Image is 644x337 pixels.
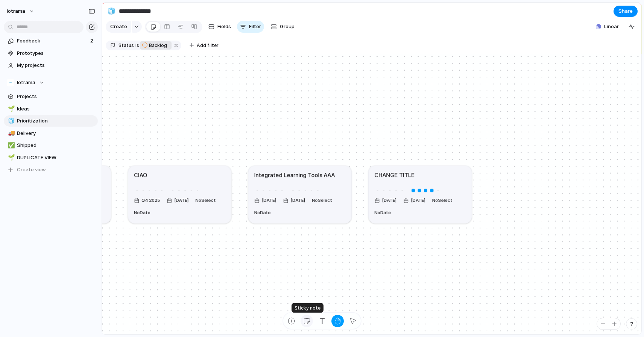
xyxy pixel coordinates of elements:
[4,35,98,47] a: Feedback2
[380,196,398,204] span: [DATE]
[7,117,14,125] button: 🧊
[373,207,393,218] button: NoDate
[373,195,400,206] button: [DATE]
[8,141,13,150] div: ✅
[280,23,295,30] span: Group
[134,171,147,179] h1: CIAO
[618,8,633,15] span: Share
[252,207,272,218] button: NoDate
[197,42,219,49] span: Add filter
[132,195,163,206] button: Q4 2025
[107,6,115,16] div: 🧊
[8,117,13,125] div: 🧊
[8,153,13,162] div: 🌱
[4,115,98,127] a: 🧊Prioritization
[172,196,190,204] span: [DATE]
[7,8,25,15] span: iotrama
[132,207,152,218] button: NoDate
[7,105,14,113] button: 🌱
[604,23,619,30] span: Linear
[110,23,127,30] span: Create
[267,21,298,33] button: Group
[4,128,98,139] a: 🚚Delivery
[252,195,280,206] button: [DATE]
[17,37,88,45] span: Feedback
[90,37,95,45] span: 2
[185,40,223,51] button: Add filter
[3,5,38,17] button: iotrama
[118,42,134,49] span: Status
[17,166,46,174] span: Create view
[4,91,98,102] a: Projects
[196,197,216,203] span: No Select
[17,117,95,125] span: Prioritization
[430,195,454,206] button: NoSelect
[254,171,335,179] h1: Integrated Learning Tools AAA
[135,42,139,49] span: is
[260,196,278,204] span: [DATE]
[4,140,98,151] a: ✅Shipped
[140,196,162,204] span: Q4 2025
[205,21,234,33] button: Fields
[105,5,117,17] button: 🧊
[8,129,13,138] div: 🚚
[4,77,98,88] button: Iotrama
[614,6,638,17] button: Share
[134,210,150,215] span: No Date
[593,21,622,32] button: Linear
[7,142,14,149] button: ✅
[17,105,95,113] span: Ideas
[374,171,415,179] h1: CHANGE TITLE
[4,103,98,115] a: 🌱Ideas
[7,154,14,162] button: 🌱
[17,93,95,100] span: Projects
[17,79,35,86] span: Iotrama
[281,195,309,206] button: [DATE]
[374,210,391,215] span: No Date
[17,62,95,69] span: My projects
[409,196,427,204] span: [DATE]
[17,130,95,137] span: Delivery
[8,104,13,113] div: 🌱
[194,195,217,206] button: NoSelect
[4,60,98,71] a: My projects
[4,48,98,59] a: Prototypes
[17,154,95,162] span: DUPLICATE VIEW
[310,195,334,206] button: NoSelect
[134,41,141,50] button: is
[106,21,131,33] button: Create
[292,303,324,313] div: Sticky note
[312,197,332,203] span: No Select
[165,195,192,206] button: [DATE]
[149,42,167,49] span: Backlog
[17,50,95,57] span: Prototypes
[140,41,172,50] button: Backlog
[432,197,453,203] span: No Select
[289,196,307,204] span: [DATE]
[7,130,14,137] button: 🚚
[237,21,264,33] button: Filter
[217,23,231,30] span: Fields
[4,152,98,163] a: 🌱DUPLICATE VIEW
[4,164,98,175] button: Create view
[254,210,271,215] span: No Date
[401,195,429,206] button: [DATE]
[17,142,95,149] span: Shipped
[249,23,261,30] span: Filter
